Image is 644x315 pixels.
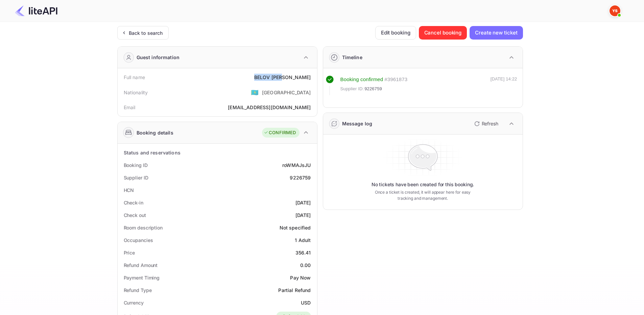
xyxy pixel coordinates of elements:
[124,187,134,194] div: HCN
[15,5,57,16] img: LiteAPI Logo
[124,74,145,81] div: Full name
[295,199,311,206] div: [DATE]
[124,162,148,169] div: Booking ID
[262,89,311,96] div: [GEOGRAPHIC_DATA]
[372,181,474,188] p: No tickets have been created for this booking.
[129,29,163,37] div: Back to search
[254,74,311,81] div: BELOV [PERSON_NAME]
[384,76,407,83] div: # 3961873
[280,224,311,231] div: Not specified
[124,174,148,181] div: Supplier ID
[264,129,296,136] div: CONFIRMED
[251,86,259,98] span: United States
[278,287,311,294] div: Partial Refund
[290,174,311,181] div: 9226759
[124,237,153,244] div: Occupancies
[340,86,364,92] span: Supplier ID:
[340,76,383,83] div: Booking confirmed
[137,54,180,61] div: Guest information
[290,274,311,281] div: Pay Now
[375,26,416,40] button: Edit booking
[124,224,163,231] div: Room description
[342,54,362,61] div: Timeline
[369,189,476,201] p: Once a ticket is created, it will appear here for easy tracking and management.
[610,5,620,16] img: Yandex Support
[124,104,136,111] div: Email
[301,299,311,306] div: USD
[342,120,373,127] div: Message log
[470,26,523,40] button: Create new ticket
[419,26,467,40] button: Cancel booking
[124,249,135,256] div: Price
[124,149,181,156] div: Status and reservations
[124,262,158,269] div: Refund Amount
[295,249,311,256] div: 356.41
[364,86,382,92] span: 9226759
[482,120,498,127] p: Refresh
[491,76,517,95] div: [DATE] 14:22
[295,237,311,244] div: 1 Adult
[282,162,311,169] div: roWMAJsJU
[124,274,160,281] div: Payment Timing
[228,104,311,111] div: [EMAIL_ADDRESS][DOMAIN_NAME]
[124,212,146,219] div: Check out
[300,262,311,269] div: 0.00
[137,129,173,136] div: Booking details
[124,89,148,96] div: Nationality
[124,287,152,294] div: Refund Type
[295,212,311,219] div: [DATE]
[124,299,144,306] div: Currency
[470,118,501,129] button: Refresh
[124,199,143,206] div: Check-in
